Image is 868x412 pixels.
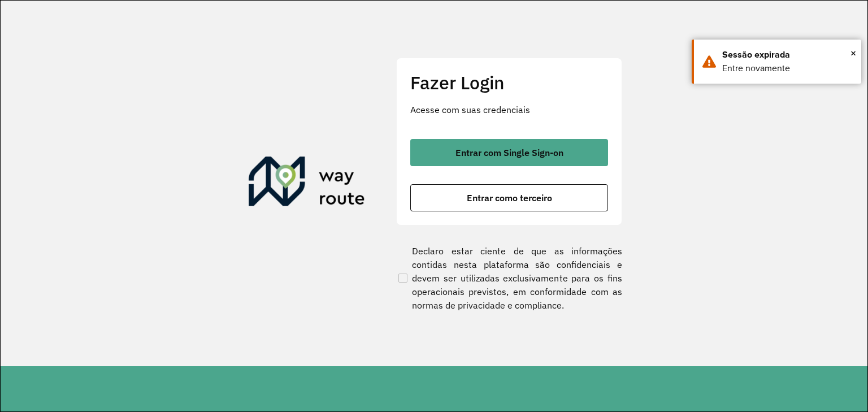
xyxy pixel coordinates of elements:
button: button [410,139,608,166]
span: Entrar com Single Sign-on [455,148,563,157]
div: Sessão expirada [722,48,853,62]
span: × [850,45,856,62]
span: Entrar como terceiro [467,193,552,202]
button: Close [850,45,856,62]
button: button [410,184,608,211]
img: Roteirizador AmbevTech [249,157,365,211]
label: Declaro estar ciente de que as informações contidas nesta plataforma são confidenciais e devem se... [396,244,622,312]
div: Entre novamente [722,62,853,75]
h2: Fazer Login [410,72,608,93]
p: Acesse com suas credenciais [410,103,608,116]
